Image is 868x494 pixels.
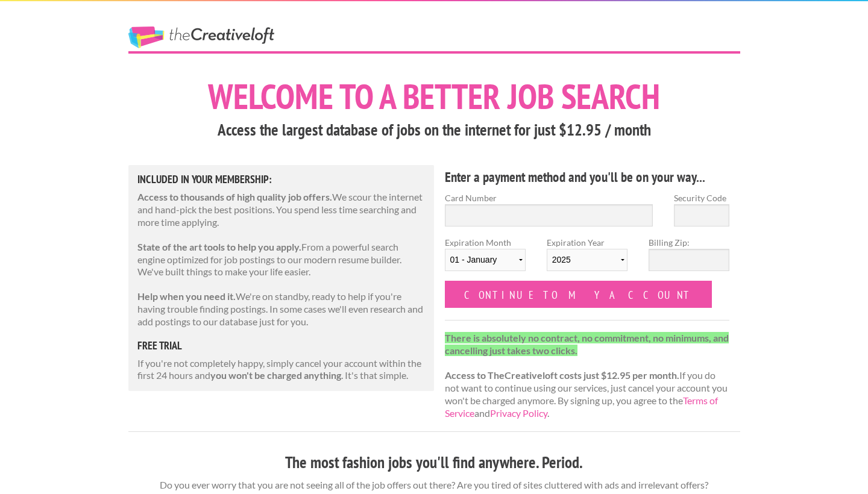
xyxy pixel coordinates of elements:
strong: Access to TheCreativeloft costs just $12.95 per month. [445,369,679,381]
p: If you do not want to continue using our services, just cancel your account you won't be charged ... [445,332,730,420]
a: Privacy Policy [490,407,547,419]
select: Expiration Year [547,249,627,271]
p: If you're not completely happy, simply cancel your account within the first 24 hours and . It's t... [137,357,426,383]
a: Terms of Service [445,395,718,419]
h3: The most fashion jobs you'll find anywhere. Period. [128,451,740,474]
strong: State of the art tools to help you apply. [137,241,301,252]
strong: Access to thousands of high quality job offers. [137,191,332,202]
a: The Creative Loft [128,27,274,48]
h3: Access the largest database of jobs on the internet for just $12.95 / month [128,119,740,142]
p: We're on standby, ready to help if you're having trouble finding postings. In some cases we'll ev... [137,290,426,328]
select: Expiration Month [445,249,526,271]
label: Billing Zip: [649,236,729,249]
p: From a powerful search engine optimized for job postings to our modern resume builder. We've buil... [137,241,426,278]
label: Expiration Month [445,236,526,281]
h5: free trial [137,340,426,351]
label: Security Code [674,192,729,204]
strong: There is absolutely no contract, no commitment, no minimums, and cancelling just takes two clicks. [445,332,729,356]
strong: Help when you need it. [137,290,236,302]
label: Expiration Year [547,236,627,281]
p: We scour the internet and hand-pick the best positions. You spend less time searching and more ti... [137,191,426,228]
h4: Enter a payment method and you'll be on your way... [445,167,730,187]
label: Card Number [445,192,653,204]
h1: Welcome to a better job search [128,79,740,114]
input: Continue to my account [445,281,712,308]
h5: Included in Your Membership: [137,174,426,185]
strong: you won't be charged anything [210,369,341,381]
